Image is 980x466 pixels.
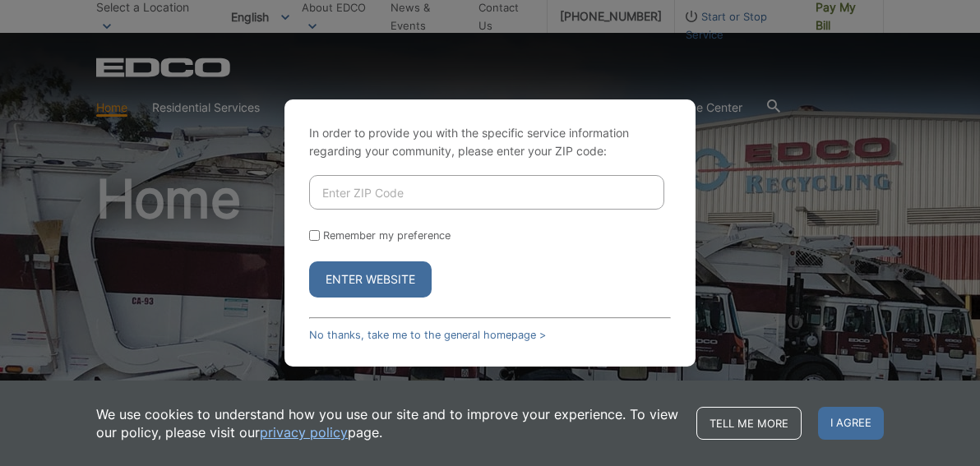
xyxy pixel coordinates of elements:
button: Enter Website [309,261,432,298]
span: I agree [818,407,884,440]
p: In order to provide you with the specific service information regarding your community, please en... [309,124,671,160]
a: No thanks, take me to the general homepage > [309,329,546,341]
p: We use cookies to understand how you use our site and to improve your experience. To view our pol... [96,405,680,441]
label: Remember my preference [323,229,451,242]
input: Enter ZIP Code [309,175,664,210]
a: Tell me more [696,407,802,440]
a: privacy policy [260,423,348,441]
